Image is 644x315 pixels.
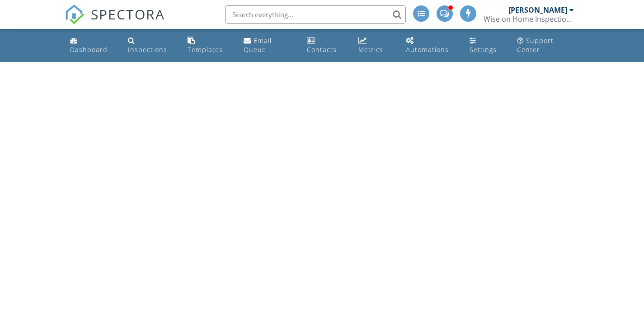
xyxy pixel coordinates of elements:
[70,45,108,54] div: Dashboard
[66,33,118,58] a: Dashboard
[307,45,337,54] div: Contacts
[508,5,567,14] div: [PERSON_NAME]
[184,33,233,58] a: Templates
[240,33,296,58] a: Email Queue
[128,45,167,54] div: Inspections
[244,36,272,54] div: Email Queue
[124,33,176,58] a: Inspections
[65,12,165,31] a: SPECTORA
[484,14,574,24] div: Wise on Home Inspections Inc.
[303,33,348,58] a: Contacts
[355,33,395,58] a: Metrics
[513,33,578,58] a: Support Center
[470,45,497,54] div: Settings
[358,45,383,54] div: Metrics
[406,45,449,54] div: Automations
[402,33,459,58] a: Automations (Advanced)
[65,5,85,24] img: The Best Home Inspection Software - Spectora
[188,45,223,54] div: Templates
[466,33,506,58] a: Settings
[225,5,406,24] input: Search everything...
[91,5,165,24] span: SPECTORA
[517,36,554,54] div: Support Center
